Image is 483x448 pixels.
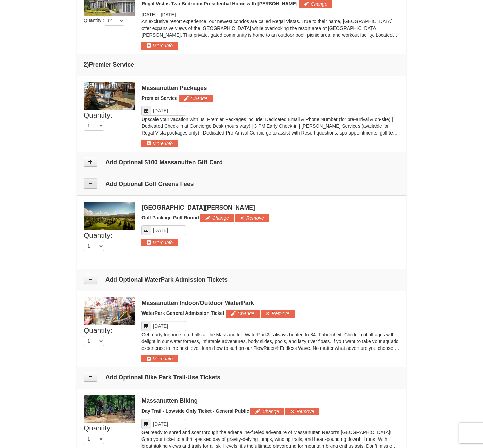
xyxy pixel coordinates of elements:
[179,95,213,102] button: Change
[84,61,399,68] h4: 2 Premier Service
[141,215,199,220] span: Golf Package Golf Round
[141,204,399,211] div: [GEOGRAPHIC_DATA][PERSON_NAME]
[235,214,269,222] button: Remove
[141,85,399,91] div: Massanutten Packages
[84,18,124,23] span: Quantity :
[141,95,178,101] span: Premier Service
[141,1,297,6] span: Regal Vistas Two Bedroom Presidential Home with [PERSON_NAME]
[141,331,399,352] p: Get ready for non-stop thrills at the Massanutten WaterPark®, always heated to 84° Fahrenheit. Ch...
[84,82,135,110] img: 6619879-45-42d1442c.jpg
[285,408,319,415] button: Remove
[84,181,399,187] h4: Add Optional Golf Greens Fees
[250,408,284,415] button: Change
[261,310,295,317] button: Remove
[87,61,89,68] span: )
[299,0,332,8] button: Change
[84,424,112,432] span: Quantity:
[141,310,224,316] span: WaterPark General Admission Ticket
[84,395,135,423] img: 6619923-14-67e0640e.jpg
[141,397,399,404] div: Massanutten Biking
[84,231,112,239] span: Quantity:
[141,140,178,147] button: More Info
[161,12,176,17] span: [DATE]
[141,42,178,49] button: More Info
[84,111,112,119] span: Quantity:
[141,239,178,246] button: More Info
[200,214,234,222] button: Change
[84,374,399,381] h4: Add Optional Bike Park Trail-Use Tickets
[141,12,156,17] span: [DATE]
[141,300,399,306] div: Massanutten Indoor/Outdoor WaterPark
[141,116,399,136] p: Upscale your vacation with us! Premier Packages include: Dedicated Email & Phone Number (for pre-...
[84,297,135,325] img: 6619917-1403-22d2226d.jpg
[84,202,135,230] img: 6619859-94-ae30c47a.jpg
[226,310,260,317] button: Change
[141,408,249,414] span: Day Trail - Lowside Only Ticket - General Public
[84,159,399,166] h4: Add Optional $100 Massanutten Gift Card
[84,326,112,334] span: Quantity:
[141,355,178,362] button: More Info
[84,276,399,283] h4: Add Optional WaterPark Admission Tickets
[141,18,399,38] p: An exclusive resort experience, our newest condos are called Regal Vistas. True to their name, [G...
[158,12,160,17] span: -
